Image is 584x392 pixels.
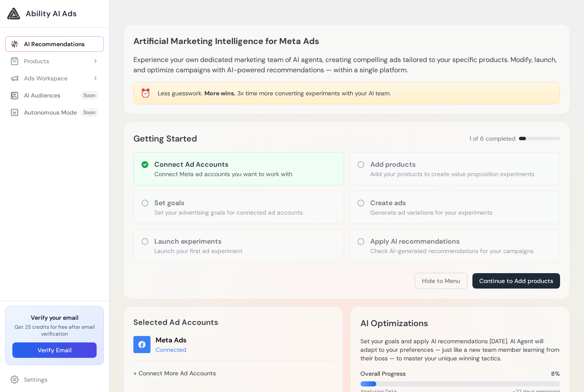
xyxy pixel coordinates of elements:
[469,134,516,143] span: 1 of 6 completed
[370,247,534,255] p: Check AI-generated recommendations for your campaigns
[370,198,493,208] h3: Create ads
[360,369,406,378] span: Overall Progress
[10,74,68,83] div: Ads Workspace
[154,247,242,255] p: Launch your first ad experiment
[370,170,534,178] p: Add your products to create value proposition experiments
[133,34,319,48] h1: Artificial Marketing Intelligence for Meta Ads
[158,89,203,97] span: Less guesswork.
[551,369,560,378] span: 8%
[7,7,102,21] a: Ability AI Ads
[133,55,560,75] p: Experience your own dedicated marketing team of AI agents, creating compelling ads tailored to yo...
[133,366,216,380] a: + Connect More Ad Accounts
[370,236,534,247] h3: Apply AI recommendations
[370,208,493,217] p: Generate ad variations for your experiments
[5,71,104,86] button: Ads Workspace
[26,8,77,20] span: Ability AI Ads
[204,89,236,97] span: More wins.
[5,372,104,387] a: Settings
[5,36,104,52] a: AI Recommendations
[10,91,60,100] div: AI Audiences
[12,313,97,322] h3: Verify your email
[133,316,333,328] h2: Selected Ad Accounts
[360,316,428,330] h2: AI Optimizations
[360,337,560,363] p: Set your goals and apply AI recommendations [DATE]. AI Agent will adapt to your preferences — jus...
[154,198,303,208] h3: Set goals
[12,324,97,337] p: Get 25 credits for free after email verification
[133,132,197,145] h2: Getting Started
[237,89,391,97] span: 3x time more converting experiments with your AI team.
[156,335,186,345] div: Meta Ads
[10,57,49,65] div: Products
[12,342,97,358] button: Verify Email
[154,170,292,178] p: Connect Meta ad accounts you want to work with
[140,87,151,99] div: ⏰
[154,236,242,247] h3: Launch experiments
[10,108,77,117] div: Autonomous Mode
[80,108,99,117] span: Soon
[472,273,560,289] button: Continue to Add products
[154,208,303,217] p: Set your advertising goals for connected ad accounts
[154,159,292,170] h3: Connect Ad Accounts
[156,345,186,354] div: Connected
[80,91,99,100] span: Soon
[5,53,104,69] button: Products
[370,159,534,170] h3: Add products
[415,273,467,289] button: Hide to Menu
